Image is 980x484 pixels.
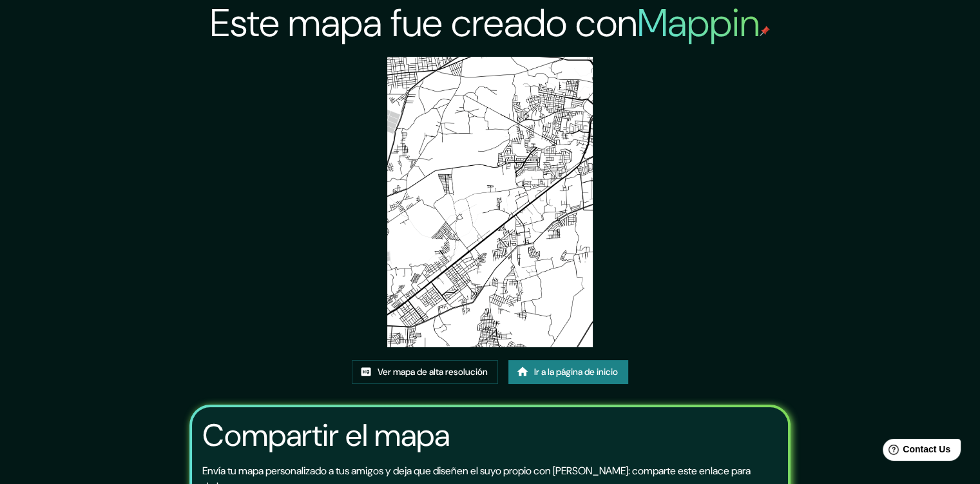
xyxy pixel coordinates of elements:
font: Ir a la página de inicio [534,364,618,380]
h3: Compartir el mapa [202,418,450,454]
font: Ver mapa de alta resolución [378,364,488,380]
iframe: Help widget launcher [865,434,966,470]
img: mappin-pin [760,26,770,36]
a: Ir a la página de inicio [508,360,628,384]
img: created-map [387,57,592,347]
a: Ver mapa de alta resolución [352,360,498,384]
